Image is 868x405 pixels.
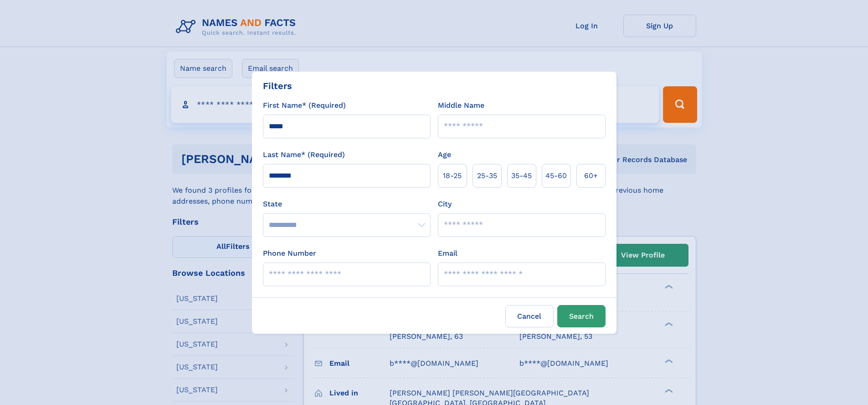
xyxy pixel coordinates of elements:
label: First Name* (Required) [263,100,346,111]
span: 60+ [584,170,598,181]
span: 18‑25 [443,170,462,181]
span: 25‑35 [477,170,497,181]
label: Email [438,248,457,259]
label: Middle Name [438,100,484,111]
span: 45‑60 [545,170,567,181]
span: 35‑45 [511,170,532,181]
label: Phone Number [263,248,316,259]
label: Last Name* (Required) [263,149,345,160]
label: City [438,199,452,210]
label: State [263,199,431,210]
button: Search [557,305,606,327]
label: Cancel [505,305,554,327]
label: Age [438,149,451,160]
div: Filters [263,79,292,93]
